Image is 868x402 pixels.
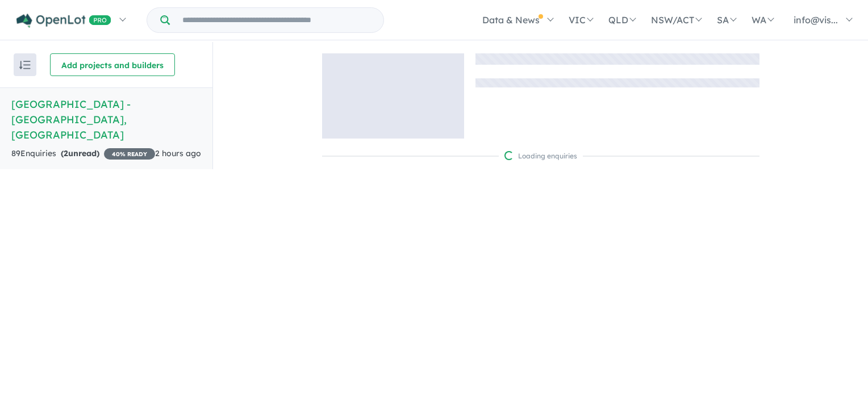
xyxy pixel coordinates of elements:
span: 40 % READY [104,148,155,160]
img: sort.svg [19,61,31,69]
span: 2 [64,148,68,158]
img: Openlot PRO Logo White [16,14,111,28]
span: info@vis... [794,14,838,26]
h5: [GEOGRAPHIC_DATA] - [GEOGRAPHIC_DATA] , [GEOGRAPHIC_DATA] [11,97,201,143]
div: 89 Enquir ies [11,147,155,161]
span: 2 hours ago [155,148,201,158]
input: Try estate name, suburb, builder or developer [172,8,381,32]
div: Loading enquiries [504,150,577,162]
strong: ( unread) [61,148,99,158]
button: Add projects and builders [50,53,175,76]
